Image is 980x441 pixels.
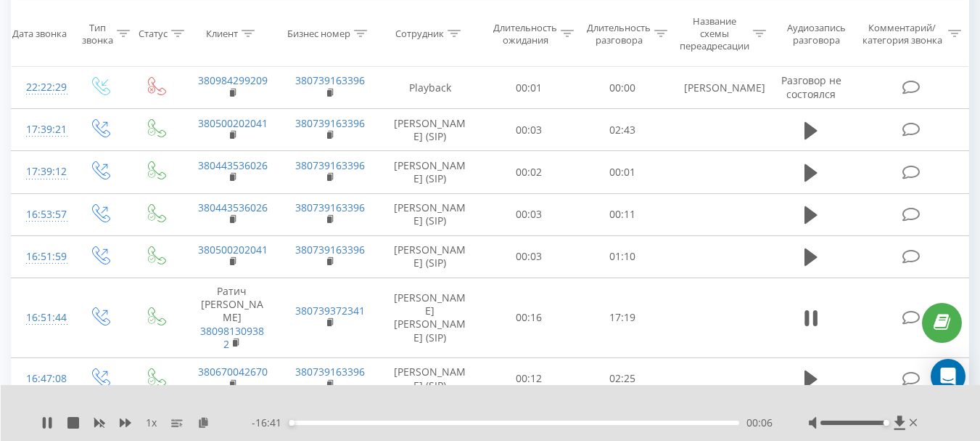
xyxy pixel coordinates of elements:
[378,193,482,235] td: [PERSON_NAME] (SIP)
[482,278,576,357] td: 00:16
[198,158,268,172] a: 380443536026
[482,109,576,151] td: 00:03
[139,28,168,40] div: Статус
[670,67,767,109] td: [PERSON_NAME]
[295,365,365,379] a: 380739163396
[378,278,482,357] td: [PERSON_NAME] [PERSON_NAME] (SIP)
[576,109,670,151] td: 02:43
[576,67,670,109] td: 00:00
[198,365,268,379] a: 380670042670
[289,420,295,426] div: Accessibility label
[287,28,350,40] div: Бизнес номер
[295,201,365,214] a: 380739163396
[482,151,576,193] td: 00:02
[198,201,268,214] a: 380443536026
[26,201,57,229] div: 16:53:57
[295,116,365,130] a: 380739163396
[82,21,113,46] div: Тип звонка
[295,243,365,256] a: 380739163396
[26,116,57,144] div: 17:39:21
[378,151,482,193] td: [PERSON_NAME] (SIP)
[780,21,853,46] div: Аудиозапись разговора
[198,116,268,130] a: 380500202041
[482,67,576,109] td: 00:01
[378,109,482,151] td: [PERSON_NAME] (SIP)
[680,15,749,52] div: Название схемы переадресации
[587,21,651,46] div: Длительность разговора
[198,243,268,256] a: 380500202041
[482,357,576,400] td: 00:12
[206,28,238,40] div: Клиент
[198,73,268,87] a: 380984299209
[576,235,670,278] td: 01:10
[746,416,773,430] span: 00:06
[12,28,67,40] div: Дата звонка
[860,21,944,46] div: Комментарий/категория звонка
[576,278,670,357] td: 17:19
[576,151,670,193] td: 00:01
[26,365,57,393] div: 16:47:08
[576,357,670,400] td: 02:25
[295,304,365,317] a: 380739372341
[482,193,576,235] td: 00:03
[295,73,365,87] a: 380739163396
[295,158,365,172] a: 380739163396
[378,235,482,278] td: [PERSON_NAME] (SIP)
[395,28,444,40] div: Сотрудник
[931,359,965,394] div: Open Intercom Messenger
[252,416,289,430] span: - 16:41
[26,304,57,332] div: 16:51:44
[378,67,482,109] td: Playback
[146,416,157,430] span: 1 x
[493,21,557,46] div: Длительность ожидания
[378,357,482,400] td: [PERSON_NAME] (SIP)
[26,158,57,186] div: 17:39:12
[781,73,841,100] span: Разговор не состоялся
[884,420,889,426] div: Accessibility label
[482,235,576,278] td: 00:03
[26,243,57,271] div: 16:51:59
[26,73,57,102] div: 22:22:29
[576,193,670,235] td: 00:11
[200,324,264,351] a: 380981309382
[184,278,281,357] td: Ратич [PERSON_NAME]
